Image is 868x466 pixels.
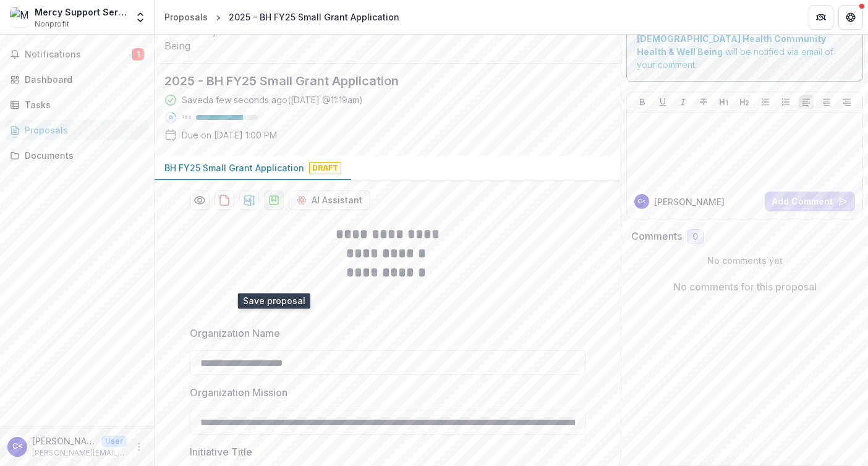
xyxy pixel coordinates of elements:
[25,149,139,162] div: Documents
[289,190,370,210] button: AI Assistant
[239,190,259,210] button: download-proposal
[655,95,670,109] button: Underline
[819,95,834,109] button: Align Center
[160,8,213,26] a: Proposals
[12,443,23,451] div: Carmen Queen <carmen@mssclay.org>
[35,19,69,30] span: Nonprofit
[164,161,304,174] p: BH FY25 Small Grant Application
[25,73,139,86] div: Dashboard
[182,93,363,106] div: Saved a few seconds ago ( [DATE] @ 11:19am )
[838,5,863,30] button: Get Help
[25,98,139,111] div: Tasks
[717,95,731,109] button: Heading 1
[32,434,96,447] p: [PERSON_NAME] <[PERSON_NAME][EMAIL_ADDRESS][DOMAIN_NAME]>
[25,124,139,137] div: Proposals
[182,129,277,142] p: Due on [DATE] 1:00 PM
[654,195,725,208] p: [PERSON_NAME]
[840,95,854,109] button: Align Right
[799,95,814,109] button: Align Left
[10,7,30,27] img: Mercy Support Services
[164,74,591,88] h2: 2025 - BH FY25 Small Grant Application
[190,385,287,400] p: Organization Mission
[5,44,149,64] button: Notifications1
[635,95,650,109] button: Bold
[309,162,341,174] span: Draft
[190,190,210,210] button: Preview 269094ea-6d0e-4af3-a2fe-094ef099a264-0.pdf
[132,5,149,30] button: Open entity switcher
[696,95,711,109] button: Strike
[637,198,646,205] div: Carmen Queen <carmen@mssclay.org>
[229,11,399,23] div: 2025 - BH FY25 Small Grant Application
[692,232,698,242] span: 0
[5,95,149,115] a: Tasks
[190,444,252,459] p: Initiative Title
[160,8,404,26] nav: breadcrumb
[631,231,682,242] h2: Comments
[25,49,132,60] span: Notifications
[631,254,858,267] p: No comments yet
[264,190,284,210] button: download-proposal
[5,120,149,140] a: Proposals
[35,6,127,19] div: Mercy Support Services
[190,326,280,341] p: Organization Name
[101,436,127,447] p: User
[215,190,234,210] button: download-proposal
[5,145,149,166] a: Documents
[132,439,147,454] button: More
[778,95,793,109] button: Ordered List
[673,279,817,294] p: No comments for this proposal
[765,192,855,211] button: Add Comment
[758,95,773,109] button: Bullet List
[5,69,149,90] a: Dashboard
[164,11,208,23] div: Proposals
[737,95,752,109] button: Heading 2
[676,95,691,109] button: Italicize
[182,113,191,122] p: 76 %
[32,447,127,459] p: [PERSON_NAME][EMAIL_ADDRESS][DOMAIN_NAME]
[132,48,144,61] span: 1
[809,5,833,30] button: Partners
